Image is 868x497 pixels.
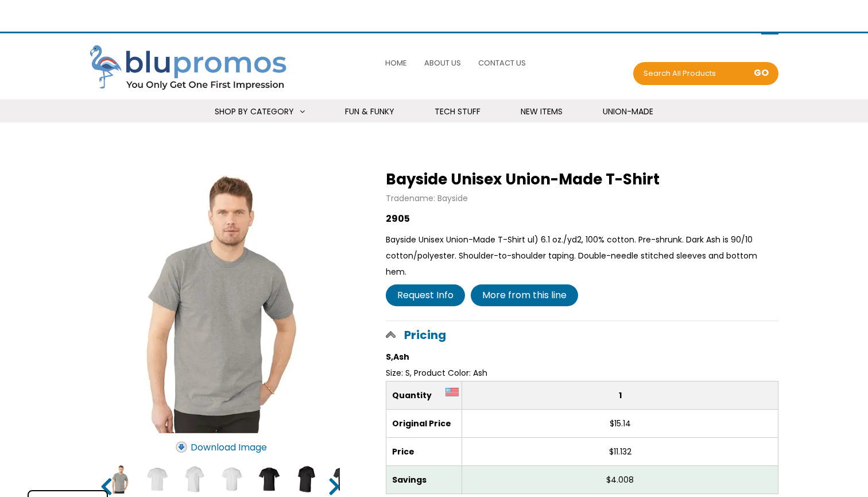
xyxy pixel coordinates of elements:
[471,284,578,306] a: More from this line
[106,465,134,494] input: Bayside Unisex Union-Made T-Shirt
[462,438,778,466] td: $11.132
[386,466,462,494] td: Savings
[166,433,274,461] a: Download Image
[506,99,577,124] a: New Items
[255,465,284,494] input: Bayside Unisex Union-Made T-Shirt
[143,465,172,494] input: Bayside Unisex Union-Made T-Shirt
[421,51,464,75] a: About Us
[292,465,321,494] input: Bayside Unisex Union-Made T-Shirt
[90,171,351,433] img: Bayside Unisex Union-Made T-Shirt
[386,410,462,438] td: Original Price
[475,51,529,75] a: Contact Us
[462,410,778,438] td: $15.14
[345,106,394,117] span: Fun & Funky
[331,99,409,124] a: Fun & Funky
[435,106,480,117] span: Tech Stuff
[777,349,778,365] div: Product Number
[385,57,407,68] span: Home
[588,99,668,124] a: Union-Made
[386,284,465,306] a: Request Info
[386,438,462,466] td: Price
[200,99,319,124] a: Shop By Category
[386,211,778,227] div: 2905
[424,57,461,68] span: About Us
[218,465,246,494] input: Bayside Unisex Union-Made T-Shirt
[386,190,778,206] div: Tradename: Bayside
[386,169,660,190] span: Bayside Unisex Union-Made T-Shirt
[215,106,294,117] span: Shop By Category
[330,465,358,494] input: Bayside Unisex Union-Made T-Shirt
[462,466,778,494] td: $4.008
[386,382,462,410] th: Quantity
[382,51,410,75] a: Home
[386,349,778,381] div: Size: S, Product Color: Ash
[386,232,778,280] div: Bayside Unisex Union-Made T-Shirt ul) 6.1 oz./yd2, 100% cotton. Pre-shrunk. Dark Ash is 90/10 cot...
[420,99,495,124] a: Tech Stuff
[603,106,653,117] span: Union-Made
[478,57,526,68] span: Contact Us
[180,465,209,494] input: Bayside Unisex Union-Made T-Shirt
[386,321,778,349] a: Pricing
[386,351,409,363] span: S,Ash
[521,106,563,117] span: New Items
[462,382,778,410] th: 1
[90,45,296,92] img: Blupromos LLC's Logo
